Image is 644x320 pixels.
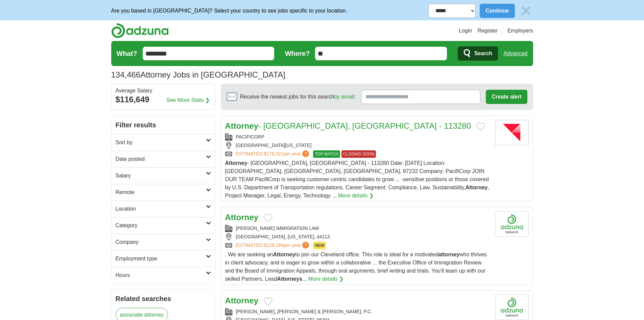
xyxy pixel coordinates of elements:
span: - [GEOGRAPHIC_DATA], [GEOGRAPHIC_DATA] - 113280 Date: [DATE] Location: [GEOGRAPHIC_DATA], [GEOGRA... [225,160,489,198]
img: Company logo [495,211,529,237]
div: [GEOGRAPHIC_DATA][US_STATE] [225,142,490,149]
p: Are you based in [GEOGRAPHIC_DATA]? Select your country to see jobs specific to your location. [111,7,347,15]
a: PACIFICORP [236,134,265,140]
h2: Related searches [116,294,211,304]
strong: Attorney [273,252,295,257]
button: Create alert [486,90,527,104]
a: Category [112,217,215,234]
button: Add to favorite jobs [264,297,272,305]
button: Add to favorite jobs [264,214,272,222]
label: What? [117,48,137,59]
strong: Attorneys [277,276,302,282]
a: More details ❯ [308,275,344,283]
a: Hours [112,267,215,283]
div: [PERSON_NAME] IMMIGRATION LAW [225,225,490,232]
button: Search [458,46,498,61]
strong: attorney [438,252,459,257]
a: Remote [112,184,215,200]
h2: Hours [116,271,206,279]
img: icon_close_no_bg.svg [519,4,533,18]
a: Register [477,27,498,35]
strong: Attorney [225,121,259,130]
span: $128,169 [264,242,283,248]
a: ESTIMATED:$176,321per year? [236,150,311,158]
a: Company [112,234,215,250]
h2: Company [116,238,206,246]
span: . We are seeking an to join our Cleveland office. This role is ideal for a motivated who thrives ... [225,252,487,282]
h2: Location [116,205,206,213]
a: See More Stats ❯ [166,96,210,104]
h1: Attorney Jobs in [GEOGRAPHIC_DATA] [111,70,285,79]
h2: Sort by [116,138,206,147]
a: Advanced [503,47,527,60]
strong: Attorney [225,160,247,166]
div: [GEOGRAPHIC_DATA], [US_STATE], 44113 [225,233,490,240]
span: TOP MATCH [313,150,340,158]
a: Employment type [112,250,215,267]
div: [PERSON_NAME], [PERSON_NAME] & [PERSON_NAME], P.C. [225,308,490,315]
img: Adzuna logo [111,23,169,38]
h2: Date posted [116,155,206,163]
span: ? [302,150,309,157]
a: Date posted [112,151,215,167]
a: Location [112,200,215,217]
span: NEW [313,242,326,249]
div: $116,649 [116,93,211,106]
a: Attorney [225,296,259,305]
span: $176,321 [264,151,283,156]
a: Employers [507,27,533,35]
a: Sort by [112,134,215,151]
h2: Remote [116,188,206,196]
a: by email [334,94,354,100]
a: Salary [112,167,215,184]
div: Average Salary [116,88,211,93]
a: More details ❯ [338,192,374,200]
span: ? [302,242,309,249]
a: Login [459,27,472,35]
span: Search [474,47,492,60]
a: Attorney [225,213,259,222]
a: Attorney- [GEOGRAPHIC_DATA], [GEOGRAPHIC_DATA] - 113280 [225,121,471,130]
span: CLOSING SOON [341,150,376,158]
h2: Category [116,221,206,230]
img: Company logo [495,295,529,320]
h2: Filter results [112,116,215,134]
span: Receive the newest jobs for this search : [240,93,356,101]
h2: Salary [116,172,206,180]
button: Continue [480,4,515,18]
strong: Attorney [466,185,488,190]
span: 134,466 [111,69,141,81]
img: PacifiCorp logo [495,120,529,145]
button: Add to favorite jobs [476,123,485,131]
a: ESTIMATED:$128,169per year? [236,242,311,249]
h2: Employment type [116,255,206,263]
label: Where? [285,48,310,59]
